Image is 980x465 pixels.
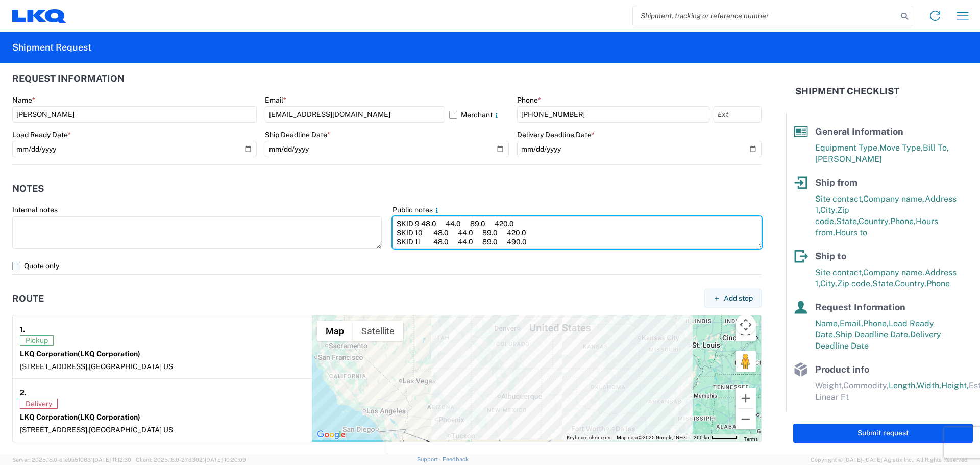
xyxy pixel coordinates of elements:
span: Server: 2025.18.0-d1e9a510831 [12,457,131,463]
span: Zip code, [837,279,872,288]
span: [STREET_ADDRESS], [20,362,89,371]
span: Commodity, [843,381,889,390]
span: Phone, [890,216,916,226]
label: Public notes [393,205,441,214]
span: Ship to [815,251,846,261]
span: (LKQ Corporation) [78,413,140,421]
span: City, [820,279,837,288]
strong: LKQ Corporation [20,350,140,358]
img: Google [314,428,348,442]
button: Submit request [793,424,973,443]
span: Country, [895,279,926,288]
span: [GEOGRAPHIC_DATA] US [89,362,173,371]
strong: 2. [20,386,27,399]
label: Load Ready Date [12,130,71,139]
span: Height, [941,381,969,390]
h2: Notes [12,184,44,194]
input: Shipment, tracking or reference number [633,6,897,26]
span: [PERSON_NAME] [815,154,882,164]
span: Length, [889,381,917,390]
span: Add stop [724,293,753,303]
span: Copyright © [DATE]-[DATE] Agistix Inc., All Rights Reserved [811,455,968,464]
h2: Shipment Checklist [795,85,899,97]
span: Name, [815,319,840,328]
strong: LKQ Corporation [20,413,140,421]
input: Ext [714,106,762,123]
label: Quote only [12,258,762,274]
span: Product info [815,364,869,375]
span: Ship from [815,177,857,188]
span: Bill To, [923,143,949,153]
button: Zoom out [736,409,756,429]
a: Feedback [443,456,469,462]
span: Width, [917,381,941,390]
h2: Route [12,293,44,304]
label: Internal notes [12,205,58,214]
span: 200 km [694,435,711,440]
label: Phone [517,95,541,105]
button: Map camera controls [736,314,756,335]
h2: Request Information [12,74,125,84]
span: Company name, [863,194,925,204]
span: [DATE] 11:12:30 [93,457,131,463]
span: Site contact, [815,194,863,204]
span: Email, [840,319,863,328]
h2: Shipment Request [12,41,91,54]
a: Support [417,456,443,462]
span: Equipment Type, [815,143,879,153]
label: Merchant [449,106,509,123]
span: Site contact, [815,267,863,277]
span: Delivery [20,399,58,409]
span: [DATE] 10:20:09 [205,457,246,463]
span: Phone, [863,319,889,328]
span: Weight, [815,381,843,390]
button: Add stop [704,289,762,308]
button: Show street map [317,321,353,341]
span: General Information [815,126,903,137]
span: Pickup [20,335,54,346]
span: Company name, [863,267,925,277]
strong: 1. [20,323,25,335]
span: Ship Deadline Date, [835,330,910,339]
button: Keyboard shortcuts [567,434,610,442]
label: Delivery Deadline Date [517,130,595,139]
span: Country, [859,216,890,226]
button: Drag Pegman onto the map to open Street View [736,351,756,372]
span: Phone [926,279,950,288]
span: Map data ©2025 Google, INEGI [617,435,688,440]
button: Map Scale: 200 km per 48 pixels [691,434,741,442]
label: Ship Deadline Date [265,130,330,139]
label: Name [12,95,35,105]
span: State, [836,216,859,226]
span: City, [820,205,837,215]
span: [GEOGRAPHIC_DATA] US [89,426,173,434]
span: Client: 2025.18.0-27d3021 [136,457,246,463]
span: State, [872,279,895,288]
span: Hours to [835,228,867,237]
button: Zoom in [736,388,756,408]
a: Terms [744,436,758,442]
span: (LKQ Corporation) [78,350,140,358]
span: Move Type, [879,143,923,153]
span: Request Information [815,302,905,312]
a: Open this area in Google Maps (opens a new window) [314,428,348,442]
label: Email [265,95,286,105]
span: [STREET_ADDRESS], [20,426,89,434]
button: Show satellite imagery [353,321,403,341]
